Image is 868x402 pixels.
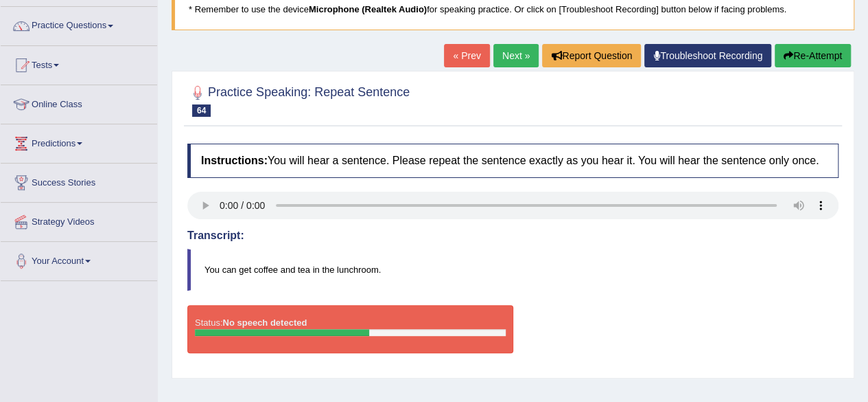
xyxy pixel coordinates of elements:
a: Success Stories [1,164,157,198]
strong: No speech detected [222,317,307,328]
b: Microphone (Realtek Audio) [309,4,427,14]
button: Report Question [542,44,641,67]
a: Predictions [1,124,157,159]
blockquote: You can get coffee and tea in the lunchroom. [187,249,838,291]
button: Re-Attempt [775,44,851,67]
span: 64 [192,104,211,117]
a: Next » [493,44,539,67]
a: Strategy Videos [1,203,157,237]
b: Instructions: [201,155,268,166]
div: Status: [187,305,513,353]
a: Your Account [1,242,157,276]
a: « Prev [444,44,489,67]
h4: You will hear a sentence. Please repeat the sentence exactly as you hear it. You will hear the se... [187,144,838,178]
h2: Practice Speaking: Repeat Sentence [187,82,410,117]
h4: Transcript: [187,230,838,242]
a: Troubleshoot Recording [644,44,771,67]
a: Online Class [1,85,157,120]
a: Practice Questions [1,7,157,41]
a: Tests [1,46,157,80]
